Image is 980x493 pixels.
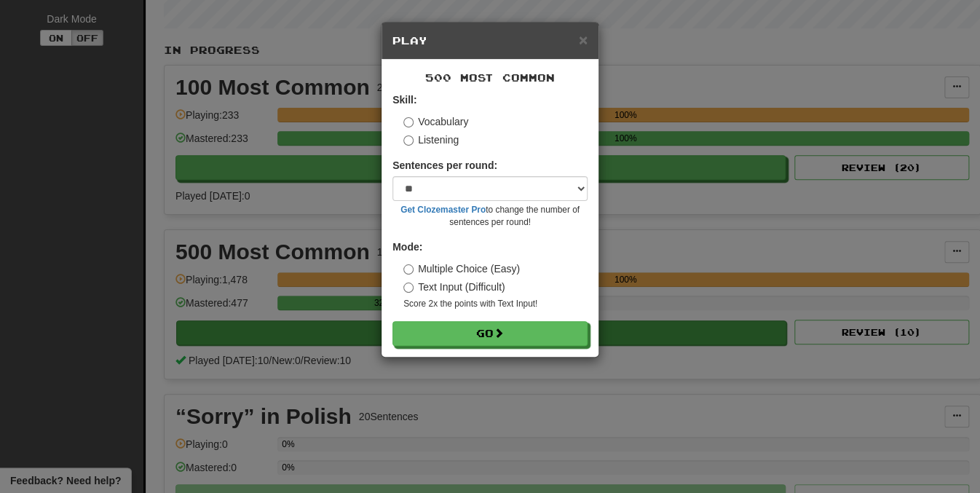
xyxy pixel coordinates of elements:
input: Multiple Choice (Easy) [403,264,414,275]
small: Score 2x the points with Text Input ! [403,298,588,310]
span: 500 Most Common [425,71,555,84]
label: Listening [403,133,459,147]
strong: Skill: [392,94,416,106]
button: Go [392,321,588,346]
label: Text Input (Difficult) [403,280,505,294]
h5: Play [392,33,588,48]
strong: Mode: [392,241,422,253]
label: Multiple Choice (Easy) [403,261,520,276]
input: Vocabulary [403,117,414,127]
small: to change the number of sentences per round! [392,204,588,229]
a: Get Clozemaster Pro [400,205,486,215]
label: Sentences per round: [392,158,497,173]
input: Listening [403,135,414,146]
span: × [579,31,588,48]
input: Text Input (Difficult) [403,283,414,293]
label: Vocabulary [403,114,468,129]
button: Close [579,32,588,47]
